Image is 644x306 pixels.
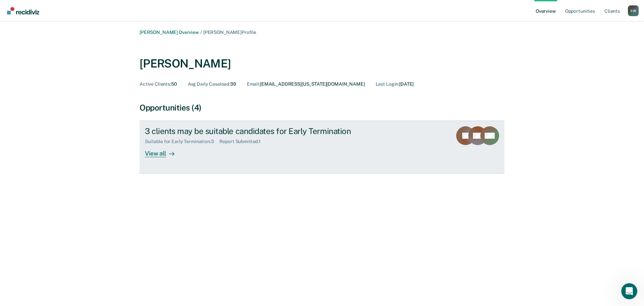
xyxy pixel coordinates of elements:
[628,5,639,16] button: Profile dropdown button
[376,81,399,87] span: Last Login :
[628,5,639,16] div: S W
[145,126,380,136] div: 3 clients may be suitable candidates for Early Termination
[247,81,260,87] span: Email :
[140,81,171,87] span: Active Clients :
[140,57,231,71] div: [PERSON_NAME]
[188,81,230,87] span: Avg Daily Caseload :
[7,7,39,14] img: Recidiviz
[140,30,199,35] a: [PERSON_NAME] Overview
[140,121,504,174] a: 3 clients may be suitable candidates for Early TerminationSuitable for Early Termination:3Report ...
[140,81,177,87] div: 50
[203,30,256,35] span: [PERSON_NAME] Profile
[145,139,219,144] div: Suitable for Early Termination : 3
[140,103,504,113] div: Opportunities (4)
[199,30,203,35] span: /
[621,283,637,299] iframe: Intercom live chat
[145,144,182,158] div: View all
[376,81,414,87] div: [DATE]
[247,81,365,87] div: [EMAIL_ADDRESS][US_STATE][DOMAIN_NAME]
[219,139,266,144] div: Report Submitted : 1
[188,81,236,87] div: 39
